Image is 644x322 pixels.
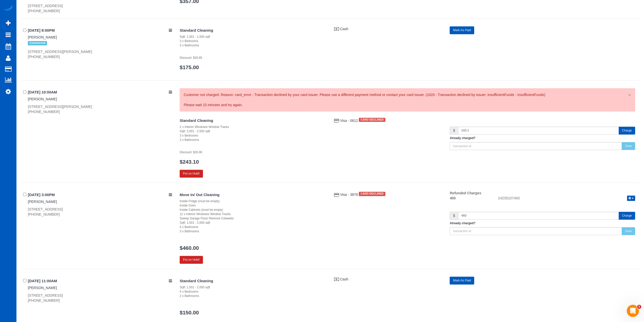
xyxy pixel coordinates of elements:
[180,212,326,216] div: 12 x Interior Windows/ Window Tracks
[450,137,635,140] h5: Already charged?
[28,200,57,204] a: [PERSON_NAME]
[359,118,385,122] div: CARD DECLINED
[180,28,326,33] h4: Standard Cleaning
[450,191,481,195] strong: Refunded Charges
[450,277,474,285] button: Mark As Paid
[180,64,199,70] a: $175.00
[619,127,635,135] button: Charge
[340,193,359,197] a: Visa - 3876
[180,43,326,48] div: 3 x Bathrooms
[180,193,326,197] h4: Move In/ Out Cleaning
[340,277,348,281] a: Cash
[28,41,47,45] span: Commercial
[180,119,326,123] h4: Standard Cleaning
[180,216,326,221] div: Sweep Garage Floor/ Remove Cobwebs
[180,290,326,294] div: 4 x Bedrooms
[340,119,359,123] a: Visa - 0612
[450,227,622,235] input: transaction id
[180,159,199,165] a: $243.10
[3,5,13,12] img: Automaid Logo
[28,293,172,303] div: [STREET_ADDRESS] [PHONE_NUMBER]
[450,26,474,34] button: Mark As Paid
[180,208,326,212] div: Inside Cabinets (must be empty)
[28,193,172,197] h4: [DATE] 3:00PM
[359,192,385,196] div: CARD DECLINED
[180,294,326,298] div: 2 x Bathrooms
[180,245,199,251] a: $460.00
[28,279,172,283] h4: [DATE] 11:00AM
[184,92,631,107] div: Customer not charged. Reason: card_error - Transaction declined by your card issuer. Please use a...
[180,229,326,234] div: 3 x Bathrooms
[28,90,172,94] h4: [DATE] 10:00AM
[450,212,458,220] span: $
[180,150,202,154] small: Discount: $26.90
[180,170,203,178] button: Put on Hold!
[28,97,57,101] a: [PERSON_NAME]
[180,125,326,129] div: 2 x Interior Windows/ Window Tracks
[180,203,326,208] div: Inside Oven
[450,222,635,225] h5: Already charged?
[628,92,631,98] a: ×
[450,196,455,200] strong: 400
[340,27,348,31] a: Cash
[28,286,57,290] a: [PERSON_NAME]
[28,207,172,217] div: [STREET_ADDRESS] [PHONE_NUMBER]
[180,56,202,60] small: Discount: $26.85
[180,199,326,203] div: Inside Fridge (must be empty)
[619,212,635,220] button: Charge
[28,104,172,114] div: [STREET_ADDRESS][PERSON_NAME] [PHONE_NUMBER]
[180,285,326,290] div: Sqft: 1,501 - 2,000 sqft
[627,305,639,317] iframe: Intercom live chat
[180,138,326,142] div: 3 x Bathrooms
[180,279,326,283] h4: Standard Cleaning
[28,49,172,59] div: [STREET_ADDRESS][PERSON_NAME] [PHONE_NUMBER]
[450,127,458,135] span: $
[180,39,326,43] div: 3 x Bedrooms
[637,305,641,309] span: 5
[180,35,326,39] div: Sqft: 1,001 - 1,500 sqft
[28,28,172,33] h4: [DATE] 8:00PM
[28,35,57,39] a: [PERSON_NAME]
[180,221,326,225] div: Sqft: 1,501 - 2,000 sqft
[180,225,326,229] div: 4 x Bedrooms
[180,310,199,315] a: $150.00
[28,40,172,46] div: Tags
[180,129,326,134] div: Sqft: 2,001 - 2,500 sqft
[450,142,622,150] input: transaction id
[180,134,326,138] div: 3 x Bedrooms
[180,256,203,264] button: Put on Hold!
[494,196,639,202] div: 24235107493
[28,3,172,13] div: [STREET_ADDRESS] [PHONE_NUMBER]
